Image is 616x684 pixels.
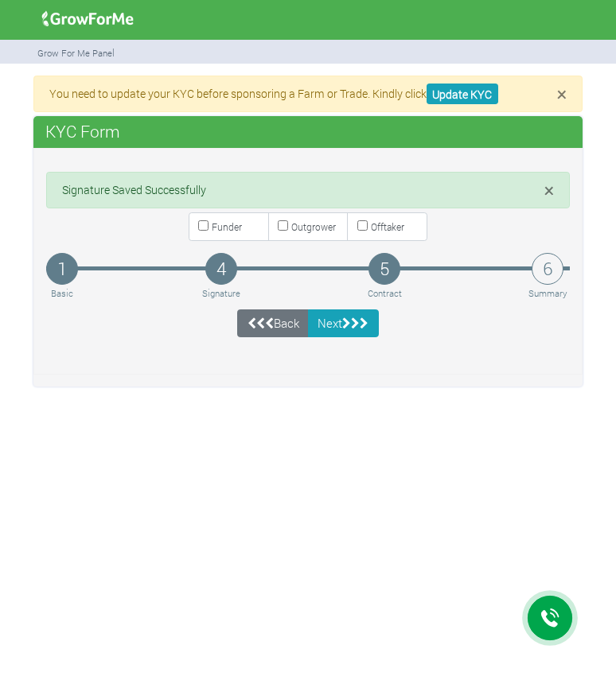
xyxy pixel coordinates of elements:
[557,82,567,106] span: ×
[46,253,78,285] h4: 1
[46,253,78,301] a: 1 Basic
[41,115,124,147] span: KYC Form
[49,85,567,102] p: You need to update your KYC before sponsoring a Farm or Trade. Kindly click
[308,309,379,338] button: Next
[544,178,554,202] span: ×
[371,220,404,233] small: Offtaker
[427,84,498,105] a: Update KYC
[368,287,402,301] p: Contract
[212,220,242,233] small: Funder
[528,287,567,301] p: Summary
[291,220,336,233] small: Outgrower
[49,287,76,301] p: Basic
[198,220,209,231] input: Funder
[365,253,404,301] a: 5 Contract
[532,253,563,285] h4: 6
[237,309,309,338] a: Back
[37,3,139,35] img: growforme image
[46,172,570,208] div: Signature Saved Successfully
[557,85,567,103] button: Close
[200,253,243,301] a: 4 Signature
[357,220,368,231] input: Offtaker
[278,220,288,231] input: Outgrower
[37,47,115,59] small: Grow For Me Panel
[544,181,554,200] button: Close
[205,253,237,285] h4: 4
[202,287,240,301] p: Signature
[368,253,400,285] h4: 5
